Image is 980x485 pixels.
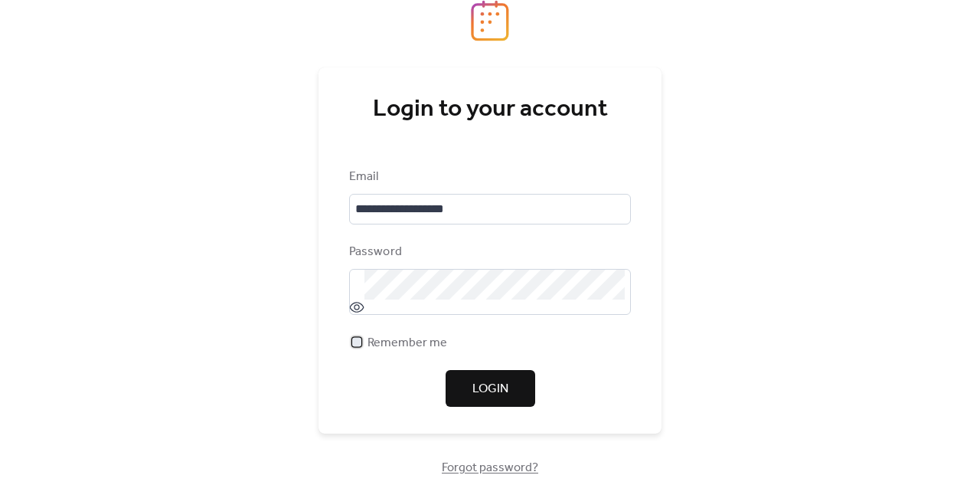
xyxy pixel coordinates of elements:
[349,243,628,261] div: Password
[442,459,538,477] span: Forgot password?
[349,94,631,125] div: Login to your account
[472,380,508,398] span: Login
[446,370,535,407] button: Login
[367,334,447,352] span: Remember me
[349,168,628,186] div: Email
[442,464,538,472] a: Forgot password?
